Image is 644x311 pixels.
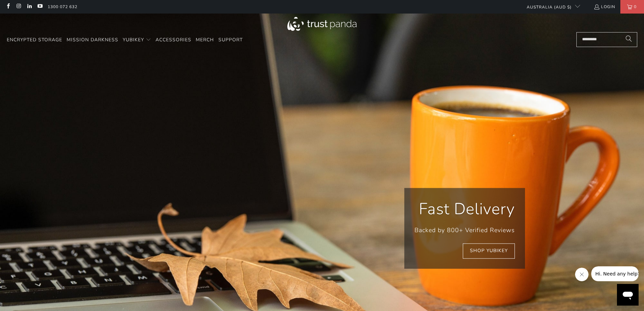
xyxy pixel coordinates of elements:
a: 1300 072 632 [48,3,77,10]
p: Fast Delivery [414,198,515,220]
span: Accessories [156,37,191,43]
a: Support [218,32,243,48]
iframe: Message from company [591,266,639,281]
img: Trust Panda Australia [287,17,357,31]
button: Search [620,32,637,47]
a: Accessories [156,32,191,48]
span: Encrypted Storage [7,37,62,43]
summary: YubiKey [123,32,151,48]
a: Merch [196,32,214,48]
a: Mission Darkness [67,32,118,48]
a: Trust Panda Australia on Instagram [16,4,21,9]
a: Login [594,3,615,10]
span: Hi. Need any help? [4,5,49,10]
input: Search... [576,32,637,47]
a: Trust Panda Australia on Facebook [5,4,11,9]
span: Support [218,37,243,43]
nav: Translation missing: en.navigation.header.main_nav [7,32,243,48]
span: YubiKey [123,37,144,43]
a: Trust Panda Australia on YouTube [37,4,43,9]
a: Shop YubiKey [463,244,515,259]
span: Merch [196,37,214,43]
a: Trust Panda Australia on LinkedIn [26,4,32,9]
iframe: Close message [575,268,589,281]
iframe: Button to launch messaging window [617,284,639,306]
a: Encrypted Storage [7,32,62,48]
span: Mission Darkness [67,37,118,43]
p: Backed by 800+ Verified Reviews [414,225,515,235]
